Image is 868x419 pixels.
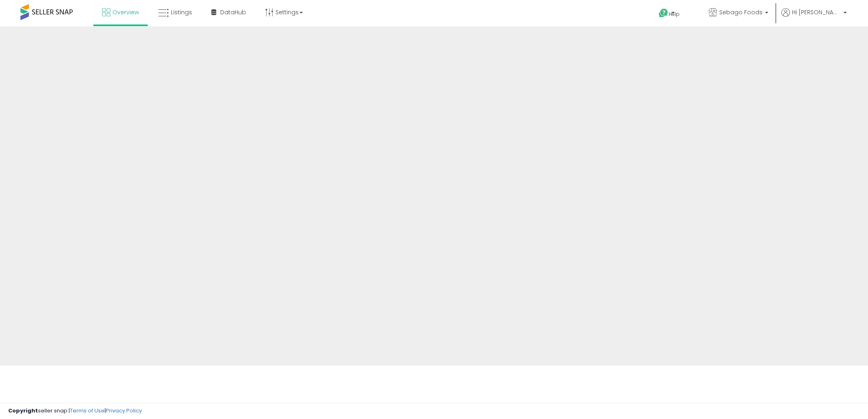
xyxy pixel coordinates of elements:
[652,2,696,27] a: Help
[658,8,669,18] i: Get Help
[781,8,847,27] a: Hi [PERSON_NAME]
[171,8,192,16] span: Listings
[112,8,139,16] span: Overview
[792,8,841,16] span: Hi [PERSON_NAME]
[669,11,680,18] span: Help
[220,8,246,16] span: DataHub
[719,8,763,16] span: Sebago Foods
